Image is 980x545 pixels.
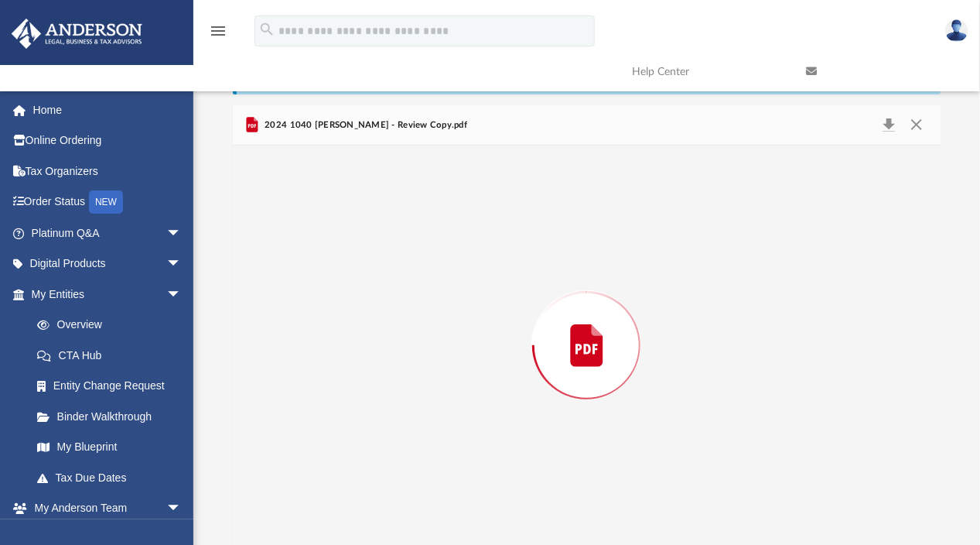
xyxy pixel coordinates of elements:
[11,125,205,156] a: Online Ordering
[22,432,197,463] a: My Blueprint
[166,493,197,525] span: arrow_drop_down
[11,156,205,187] a: Tax Organizers
[11,94,205,125] a: Home
[875,115,903,136] button: Download
[945,19,968,42] img: User Pic
[11,218,205,249] a: Platinum Q&Aarrow_drop_down
[11,279,205,310] a: My Entitiesarrow_drop_down
[22,371,205,402] a: Entity Change Request
[258,21,275,38] i: search
[7,19,147,49] img: Anderson Advisors Platinum Portal
[209,22,227,40] i: menu
[903,115,930,136] button: Close
[22,401,205,432] a: Binder Walkthrough
[22,340,205,371] a: CTA Hub
[620,41,794,102] a: Help Center
[166,249,197,280] span: arrow_drop_down
[166,279,197,310] span: arrow_drop_down
[89,190,123,214] div: NEW
[209,29,227,40] a: menu
[22,462,205,493] a: Tax Due Dates
[11,493,197,524] a: My Anderson Teamarrow_drop_down
[166,218,197,249] span: arrow_drop_down
[11,187,205,218] a: Order StatusNEW
[11,249,205,279] a: Digital Productsarrow_drop_down
[261,118,467,132] span: 2024 1040 [PERSON_NAME] - Review Copy.pdf
[22,310,205,341] a: Overview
